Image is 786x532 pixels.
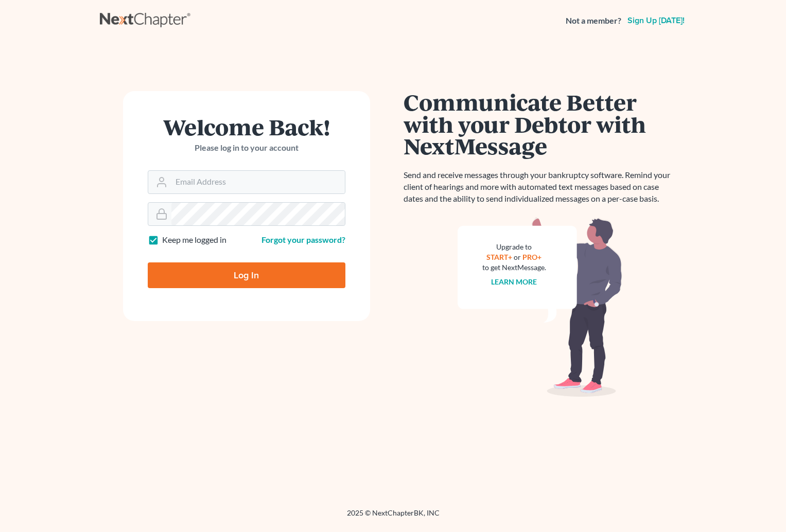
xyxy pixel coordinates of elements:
[486,253,512,261] a: START+
[482,262,546,273] div: to get NextMessage.
[171,171,345,193] input: Email Address
[148,116,345,138] h1: Welcome Back!
[100,508,687,526] div: 2025 © NextChapterBK, INC
[162,234,226,246] label: Keep me logged in
[491,277,537,286] a: Learn more
[566,15,621,27] strong: Not a member?
[522,253,542,261] a: PRO+
[404,91,676,157] h1: Communicate Better with your Debtor with NextMessage
[458,217,622,397] img: nextmessage_bg-59042aed3d76b12b5cd301f8e5b87938c9018125f34e5fa2b7a6b67550977c72.svg
[261,235,345,244] a: Forgot your password?
[148,142,345,154] p: Please log in to your account
[404,169,676,205] p: Send and receive messages through your bankruptcy software. Remind your client of hearings and mo...
[148,262,345,288] input: Log In
[514,253,521,261] span: or
[625,16,687,25] a: Sign up [DATE]!
[482,242,546,252] div: Upgrade to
